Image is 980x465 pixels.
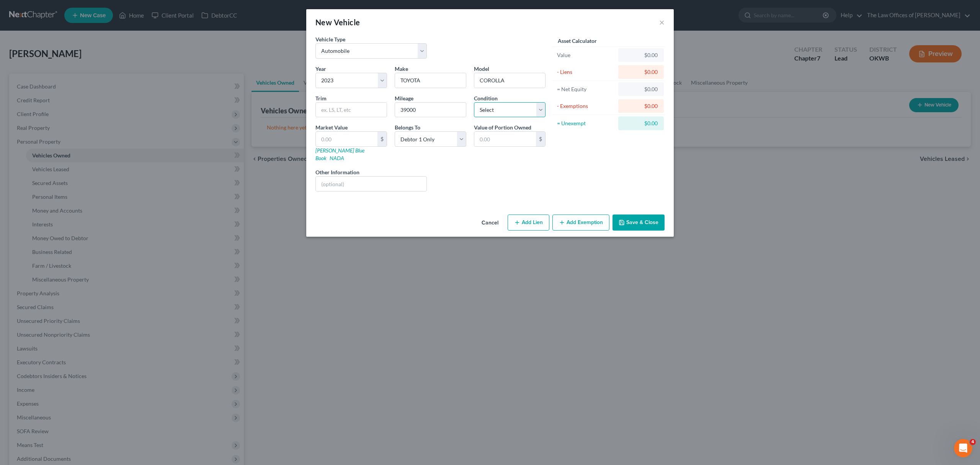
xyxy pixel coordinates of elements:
[624,102,658,110] div: $0.00
[954,439,972,457] iframe: Intercom live chat
[315,94,327,102] label: Trim
[315,168,359,176] label: Other Information
[315,17,360,28] div: New Vehicle
[624,120,658,127] div: $0.00
[612,214,665,231] button: Save & Close
[508,214,549,231] button: Add Lien
[474,94,498,102] label: Condition
[474,132,536,146] input: 0.00
[315,65,326,73] label: Year
[316,103,387,117] input: ex. LS, LT, etc
[557,85,615,93] div: = Net Equity
[558,37,597,45] label: Asset Calculator
[557,102,615,110] div: - Exemptions
[659,18,665,27] button: ×
[552,214,609,231] button: Add Exemption
[557,68,615,76] div: - Liens
[624,85,658,93] div: $0.00
[474,73,545,88] input: ex. Altima
[395,124,420,131] span: Belongs To
[557,51,615,59] div: Value
[624,51,658,59] div: $0.00
[316,177,426,191] input: (optional)
[475,215,505,231] button: Cancel
[316,132,377,146] input: 0.00
[474,123,531,131] label: Value of Portion Owned
[395,65,408,72] span: Make
[377,132,387,146] div: $
[315,35,345,43] label: Vehicle Type
[395,94,413,102] label: Mileage
[315,123,348,131] label: Market Value
[330,155,344,161] a: NADA
[395,103,466,117] input: --
[536,132,545,146] div: $
[970,439,976,445] span: 4
[624,68,658,76] div: $0.00
[395,73,466,88] input: ex. Nissan
[474,65,489,73] label: Model
[557,120,615,127] div: = Unexempt
[315,147,364,161] a: [PERSON_NAME] Blue Book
